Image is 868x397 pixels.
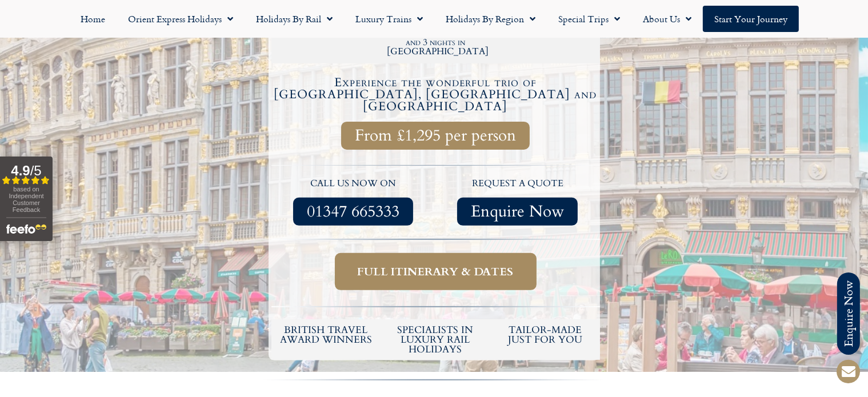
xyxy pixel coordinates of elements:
a: Enquire Now [457,198,578,226]
a: Luxury Trains [344,6,434,32]
span: Full itinerary & dates [358,264,514,279]
h6: Specialists in luxury rail holidays [386,325,485,354]
a: Orient Express Holidays [117,6,245,32]
a: 01347 665333 [293,198,413,226]
a: From £1,295 per person [341,122,530,150]
span: Enquire Now [471,204,564,219]
a: Holidays by Rail [245,6,344,32]
p: request a quote [441,177,594,191]
h4: Experience the wonderful trio of [GEOGRAPHIC_DATA], [GEOGRAPHIC_DATA] and [GEOGRAPHIC_DATA] [273,77,598,113]
h5: tailor-made just for you [496,325,594,344]
a: About Us [631,6,703,32]
a: Holidays by Region [434,6,547,32]
a: Special Trips [547,6,631,32]
p: call us now on [277,177,430,191]
a: Start your Journey [703,6,799,32]
span: 01347 665333 [307,204,399,219]
a: Full itinerary & dates [335,253,537,290]
h5: British Travel Award winners [277,325,375,344]
a: Home [69,6,117,32]
span: From £1,295 per person [355,129,516,143]
nav: Menu [6,6,862,32]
